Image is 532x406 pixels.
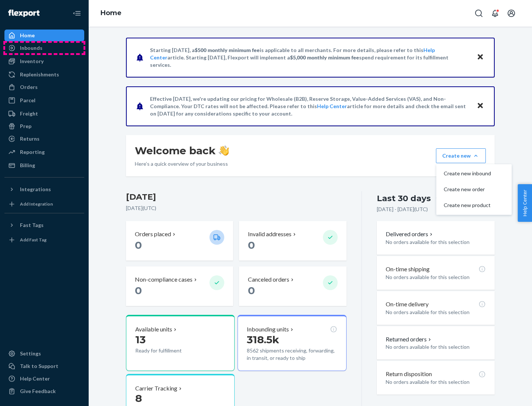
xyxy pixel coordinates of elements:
[69,6,84,21] button: Close Navigation
[95,3,127,24] ol: breadcrumbs
[20,32,35,39] div: Home
[150,95,470,117] p: Effective [DATE], we're updating our pricing for Wholesale (B2B), Reserve Storage, Value-Added Se...
[377,206,428,213] p: [DATE] - [DATE] ( UTC )
[150,47,470,69] p: Starting [DATE], a is applicable to all merchants. For more details, please refer to this article...
[518,184,532,222] button: Help Center
[20,97,35,104] div: Parcel
[20,362,58,370] div: Talk to Support
[135,333,146,346] span: 13
[386,309,486,316] p: No orders available for this selection
[386,238,486,246] p: No orders available for this selection
[4,133,84,145] a: Returns
[135,392,142,405] span: 8
[438,197,510,213] button: Create new product
[438,166,510,182] button: Create new inbound
[20,135,40,142] div: Returns
[290,54,359,61] span: $5,000 monthly minimum fee
[4,81,84,93] a: Orders
[4,108,84,120] a: Freight
[219,145,229,156] img: hand-wave emoji
[135,347,204,354] p: Ready for fulfillment
[20,83,38,91] div: Orders
[20,58,44,65] div: Inventory
[20,148,45,156] div: Reporting
[444,203,491,208] span: Create new product
[20,162,35,169] div: Billing
[126,315,235,371] button: Available units13Ready for fulfillment
[126,191,347,203] h3: [DATE]
[135,230,171,238] p: Orders placed
[4,159,84,171] a: Billing
[20,350,41,357] div: Settings
[135,144,229,157] h1: Welcome back
[475,52,485,63] button: Close
[4,69,84,80] a: Replenishments
[504,6,519,21] button: Open account menu
[239,266,346,306] button: Canceled orders 0
[4,385,84,397] button: Give Feedback
[247,333,279,346] span: 318.5k
[20,123,31,130] div: Prep
[4,219,84,231] button: Fast Tags
[20,201,53,207] div: Add Integration
[126,266,233,306] button: Non-compliance cases 0
[239,221,346,261] button: Invalid addresses 0
[386,378,486,386] p: No orders available for this selection
[248,275,289,284] p: Canceled orders
[100,9,122,17] a: Home
[4,120,84,132] a: Prep
[20,375,50,382] div: Help Center
[386,230,434,238] button: Delivered orders
[4,198,84,210] a: Add Integration
[248,230,291,238] p: Invalid addresses
[386,300,429,309] p: On-time delivery
[386,265,430,273] p: On-time shipping
[438,182,510,197] button: Create new order
[386,343,486,351] p: No orders available for this selection
[20,237,47,243] div: Add Fast Tag
[126,221,233,261] button: Orders placed 0
[4,146,84,158] a: Reporting
[4,55,84,67] a: Inventory
[386,370,432,378] p: Return disposition
[20,186,51,193] div: Integrations
[126,204,347,212] p: [DATE] ( UTC )
[247,347,337,362] p: 8562 shipments receiving, forwarding, in transit, or ready to ship
[20,44,42,52] div: Inbounds
[20,71,59,78] div: Replenishments
[247,325,289,334] p: Inbounding units
[20,221,44,229] div: Fast Tags
[471,6,486,21] button: Open Search Box
[4,42,84,54] a: Inbounds
[135,325,172,334] p: Available units
[195,47,260,53] span: $500 monthly minimum fee
[444,187,491,192] span: Create new order
[135,275,192,284] p: Non-compliance cases
[135,160,229,168] p: Here’s a quick overview of your business
[4,360,84,372] a: Talk to Support
[4,30,84,41] a: Home
[444,171,491,176] span: Create new inbound
[475,101,485,111] button: Close
[135,239,142,251] span: 0
[135,384,177,393] p: Carrier Tracking
[488,6,502,21] button: Open notifications
[317,103,347,109] a: Help Center
[248,284,255,297] span: 0
[386,335,433,344] button: Returned orders
[20,388,56,395] div: Give Feedback
[377,193,431,204] div: Last 30 days
[20,110,38,117] div: Freight
[4,348,84,359] a: Settings
[4,234,84,246] a: Add Fast Tag
[248,239,255,251] span: 0
[4,373,84,385] a: Help Center
[386,273,486,281] p: No orders available for this selection
[4,94,84,106] a: Parcel
[4,183,84,195] button: Integrations
[436,148,486,163] button: Create newCreate new inboundCreate new orderCreate new product
[238,315,346,371] button: Inbounding units318.5k8562 shipments receiving, forwarding, in transit, or ready to ship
